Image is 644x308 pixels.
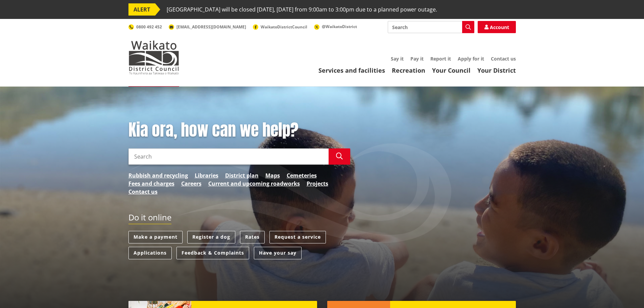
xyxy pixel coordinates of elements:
span: WaikatoDistrictCouncil [261,24,307,30]
a: Careers [181,180,201,188]
a: Applications [128,247,172,259]
span: [GEOGRAPHIC_DATA] will be closed [DATE], [DATE] from 9:00am to 3:00pm due to a planned power outage. [167,3,437,16]
a: WaikatoDistrictCouncil [253,24,307,30]
a: Make a payment [128,231,183,243]
a: Fees and charges [128,180,174,188]
a: Maps [265,171,280,180]
a: [EMAIL_ADDRESS][DOMAIN_NAME] [169,24,246,30]
a: Projects [307,180,328,188]
img: Waikato District Council - Te Kaunihera aa Takiwaa o Waikato [128,41,179,74]
a: Recreation [392,66,425,74]
a: Register a dog [187,231,235,243]
a: Your Council [432,66,471,74]
a: Say it [391,55,404,62]
input: Search input [388,21,474,33]
input: Search input [128,148,329,165]
a: 0800 492 452 [128,24,162,30]
a: Contact us [491,55,516,62]
span: @WaikatoDistrict [322,24,357,29]
a: Pay it [410,55,424,62]
a: Apply for it [458,55,484,62]
a: Account [478,21,516,33]
h2: Do it online [128,213,171,224]
a: Your District [477,66,516,74]
a: Feedback & Complaints [176,247,249,259]
a: Have your say [254,247,302,259]
h1: Kia ora, how can we help? [128,120,350,140]
a: Report it [430,55,451,62]
a: Current and upcoming roadworks [208,180,300,188]
a: Rates [240,231,265,243]
a: Contact us [128,188,158,196]
a: Services and facilities [318,66,385,74]
span: ALERT [128,3,155,16]
a: District plan [225,171,259,180]
a: Request a service [269,231,326,243]
span: 0800 492 452 [136,24,162,30]
a: Libraries [195,171,218,180]
a: @WaikatoDistrict [314,24,357,29]
a: Rubbish and recycling [128,171,188,180]
a: Cemeteries [287,171,317,180]
span: [EMAIL_ADDRESS][DOMAIN_NAME] [176,24,246,30]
